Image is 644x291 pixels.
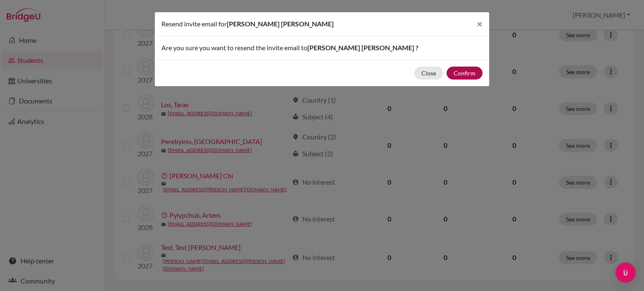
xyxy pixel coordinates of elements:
p: Are you sure you want to resend the invite email to [161,43,483,53]
span: [PERSON_NAME] [PERSON_NAME] [227,20,334,28]
button: Close [414,67,443,80]
button: Confirm [447,67,483,80]
button: Close [470,12,489,36]
span: × [477,18,483,30]
div: Open Intercom Messenger [615,263,636,283]
span: [PERSON_NAME] [PERSON_NAME] ? [307,44,418,52]
span: Resend invite email for [161,20,227,28]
